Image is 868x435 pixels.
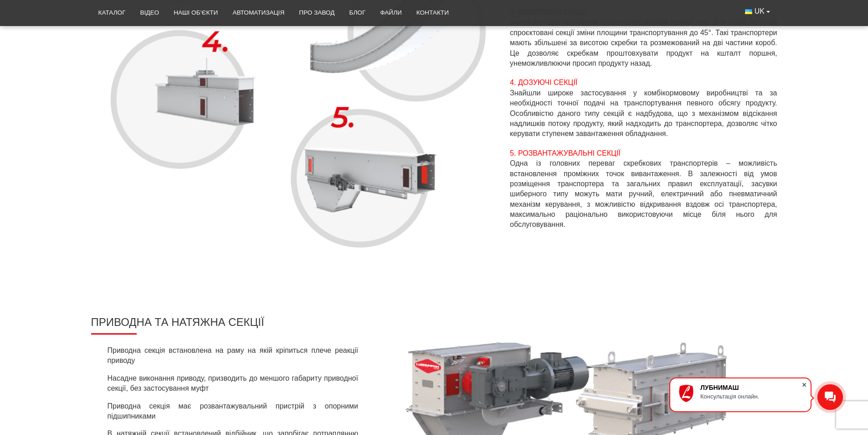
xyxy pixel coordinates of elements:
[510,149,621,157] span: 5. РОЗВАНТАЖУВАЛЬНІ СЕКЦІЇ
[104,346,358,366] li: Приводна секція встановлена на раму на якій кріпиться плече реакції приводу
[510,78,777,139] p: Знайшли широке застосування у комбікормовому виробництві та за необхідності точної подачі на тран...
[700,393,801,400] div: Консультація онлайн.
[104,401,358,422] li: Приводна секція має розвантажувальний пристрій з опорними підшипниками
[342,3,373,23] a: Блог
[510,79,577,86] span: 4. ДОЗУЮЧІ СЕКЦІЇ
[91,3,133,23] a: Каталог
[373,3,409,23] a: Файли
[510,148,777,230] p: Одна із головних переваг скребкових транспортерів – можливість встановлення проміжних точок виван...
[292,3,342,23] a: Про завод
[409,3,456,23] a: Контакти
[755,6,765,16] span: UK
[745,9,752,14] img: Українська
[700,384,801,391] div: ЛУБНИМАШ
[91,316,358,335] h3: Приводна та натяжна секції
[510,7,777,68] p: Інколи складно прокласти транспортер вздовж прямої лінії. Для таких ситуацій спроєктовані секції ...
[738,3,777,20] button: UK
[166,3,225,23] a: Наші об’єкти
[133,3,167,23] a: Відео
[104,373,358,394] li: Насадне виконання приводу, призводить до меншого габариту приводної секції, без застосування муфт
[225,3,292,23] a: Автоматизація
